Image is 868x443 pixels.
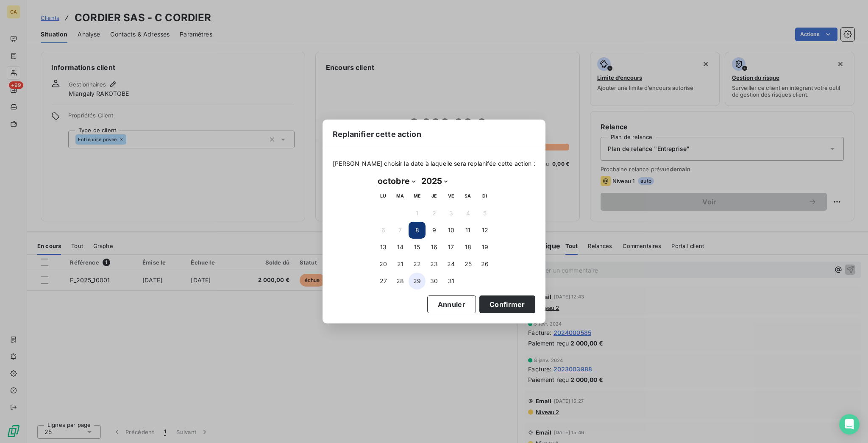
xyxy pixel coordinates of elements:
button: 16 [426,239,442,256]
button: 1 [409,205,426,222]
button: 25 [459,256,476,273]
button: 15 [409,239,426,256]
button: 2 [426,205,442,222]
button: 20 [375,256,392,273]
th: mercredi [409,188,426,205]
button: 27 [375,273,392,290]
th: dimanche [476,188,493,205]
button: 19 [476,239,493,256]
th: samedi [459,188,476,205]
button: 9 [426,222,442,239]
button: 12 [476,222,493,239]
div: Open Intercom Messenger [839,414,860,435]
th: jeudi [426,188,442,205]
span: Replanifier cette action [333,128,421,140]
button: 7 [392,222,409,239]
button: 3 [442,205,459,222]
th: vendredi [442,188,459,205]
button: 5 [476,205,493,222]
button: 21 [392,256,409,273]
button: 30 [426,273,442,290]
button: 10 [442,222,459,239]
button: 18 [459,239,476,256]
button: 24 [442,256,459,273]
button: 13 [375,239,392,256]
button: 6 [375,222,392,239]
button: 31 [442,273,459,290]
button: 17 [442,239,459,256]
button: 22 [409,256,426,273]
button: 11 [459,222,476,239]
button: 8 [409,222,426,239]
button: 4 [459,205,476,222]
button: 23 [426,256,442,273]
th: lundi [375,188,392,205]
span: [PERSON_NAME] choisir la date à laquelle sera replanifée cette action : [333,159,535,168]
button: 28 [392,273,409,290]
button: Annuler [427,295,476,313]
button: 26 [476,256,493,273]
button: 14 [392,239,409,256]
button: 29 [409,273,426,290]
button: Confirmer [479,295,535,313]
th: mardi [392,188,409,205]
